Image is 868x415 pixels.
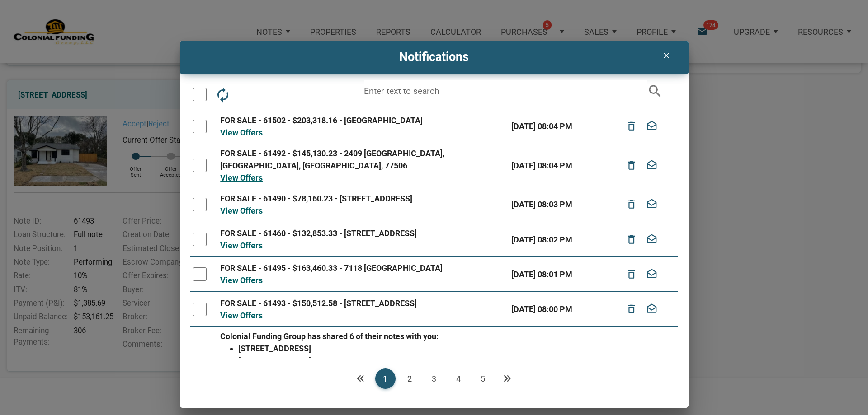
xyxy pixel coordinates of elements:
[448,368,469,389] a: 4
[220,173,263,182] a: View Offers
[626,117,637,136] i: delete_outline
[508,292,605,326] td: [DATE] 08:00 PM
[642,194,662,214] button: drafts
[375,368,396,389] a: 1
[646,265,658,284] i: drafts
[220,206,263,215] a: View Offers
[473,368,493,389] a: 5
[626,195,637,214] i: delete_outline
[220,262,505,274] div: FOR SALE - 61495 - $163,460.33 - 7118 [GEOGRAPHIC_DATA]
[646,156,658,176] i: drafts
[626,299,637,319] i: delete_outline
[642,264,662,284] button: drafts
[621,155,642,176] button: delete_outline
[646,195,658,214] i: drafts
[661,51,672,60] i: clear
[646,299,658,319] i: drafts
[621,264,642,284] button: delete_outline
[220,227,505,239] div: FOR SALE - 61460 - $132,853.33 - [STREET_ADDRESS]
[626,156,637,176] i: delete_outline
[626,229,637,249] i: delete_outline
[351,368,371,389] a: Previous
[508,257,605,292] td: [DATE] 08:01 PM
[220,192,505,205] div: FOR SALE - 61490 - $78,160.23 - [STREET_ADDRESS]
[621,229,642,250] button: delete_outline
[220,241,263,250] a: View Offers
[220,128,263,137] a: View Offers
[220,147,505,172] div: FOR SALE - 61492 - $145,130.23 - 2409 [GEOGRAPHIC_DATA], [GEOGRAPHIC_DATA], [GEOGRAPHIC_DATA], 77506
[646,117,658,136] i: drafts
[220,275,263,285] a: View Offers
[424,368,444,389] a: 3
[621,116,642,136] button: delete_outline
[220,311,263,320] a: View Offers
[364,80,647,102] input: Enter text to search
[220,114,505,126] div: FOR SALE - 61502 - $203,318.16 - [GEOGRAPHIC_DATA]
[642,116,662,136] button: drafts
[220,330,505,342] div: Colonial Funding Group has shared 6 of their notes with you:
[646,229,658,249] i: drafts
[647,80,663,102] i: search
[642,155,662,176] button: drafts
[642,229,662,250] button: drafts
[238,342,505,354] li: [STREET_ADDRESS]
[220,297,505,309] div: FOR SALE - 61493 - $150,512.58 - [STREET_ADDRESS]
[215,86,231,103] i: autorenew
[211,80,235,105] button: autorenew
[621,194,642,214] button: delete_outline
[508,222,605,257] td: [DATE] 08:02 PM
[508,144,605,187] td: [DATE] 08:04 PM
[652,45,680,65] button: clear
[238,354,505,367] li: [STREET_ADDRESS]
[642,299,662,319] button: drafts
[497,368,518,389] a: Next
[508,187,605,222] td: [DATE] 08:03 PM
[626,265,637,284] i: delete_outline
[187,48,682,66] h4: Notifications
[508,109,605,144] td: [DATE] 08:04 PM
[621,299,642,319] button: delete_outline
[400,368,420,389] a: 2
